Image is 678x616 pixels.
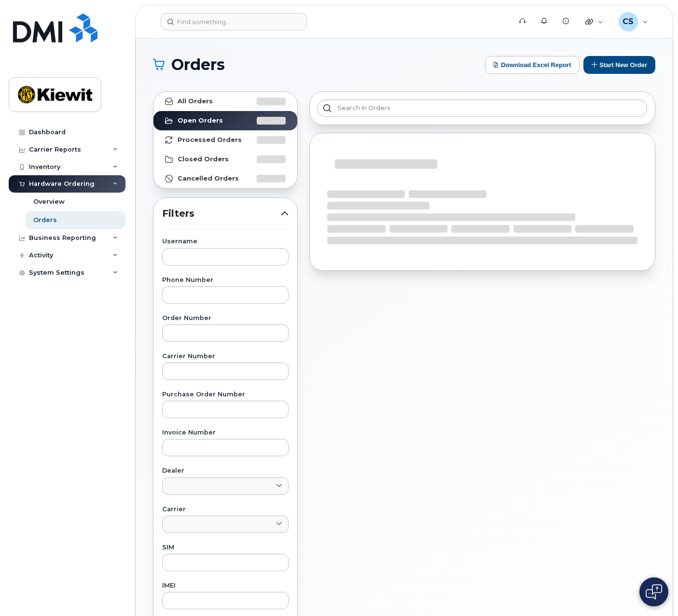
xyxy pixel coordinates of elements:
[171,57,225,72] span: Orders
[162,545,289,551] label: SIM
[178,155,229,163] strong: Closed Orders
[583,56,655,74] button: Start New Order
[162,353,289,360] label: Carrier Number
[485,56,580,74] button: Download Excel Report
[153,150,297,169] a: Closed Orders
[162,315,289,322] label: Order Number
[162,468,289,474] label: Dealer
[178,136,242,144] strong: Processed Orders
[162,277,289,283] label: Phone Number
[178,98,213,105] strong: All Orders
[162,430,289,436] label: Invoice Number
[178,175,239,182] strong: Cancelled Orders
[153,130,297,150] a: Processed Orders
[162,238,289,245] label: Username
[153,111,297,130] a: Open Orders
[153,92,297,111] a: All Orders
[318,99,647,117] input: Search in orders
[162,207,281,221] span: Filters
[162,583,289,589] label: IMEI
[646,584,662,600] img: Open chat
[153,169,297,188] a: Cancelled Orders
[162,392,289,398] label: Purchase Order Number
[178,117,223,125] strong: Open Orders
[162,506,289,513] label: Carrier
